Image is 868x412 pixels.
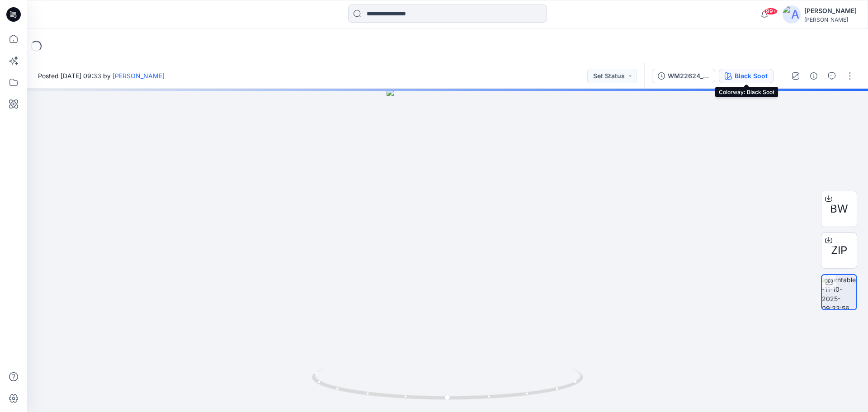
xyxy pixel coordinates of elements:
span: Posted [DATE] 09:33 by [38,71,165,81]
span: BW [830,201,848,217]
img: turntable-11-10-2025-09:33:56 [822,275,856,309]
span: 99+ [764,8,778,15]
div: WM22624_COLORWAY_REV1 [668,71,709,81]
button: Black Soot [719,69,774,83]
button: WM22624_COLORWAY_REV1 [652,69,715,83]
a: [PERSON_NAME] [113,72,165,80]
div: Black Soot [735,71,768,81]
img: avatar [783,5,801,24]
div: [PERSON_NAME] [804,16,857,23]
div: [PERSON_NAME] [804,5,857,16]
button: Details [807,69,821,83]
span: ZIP [831,242,847,259]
